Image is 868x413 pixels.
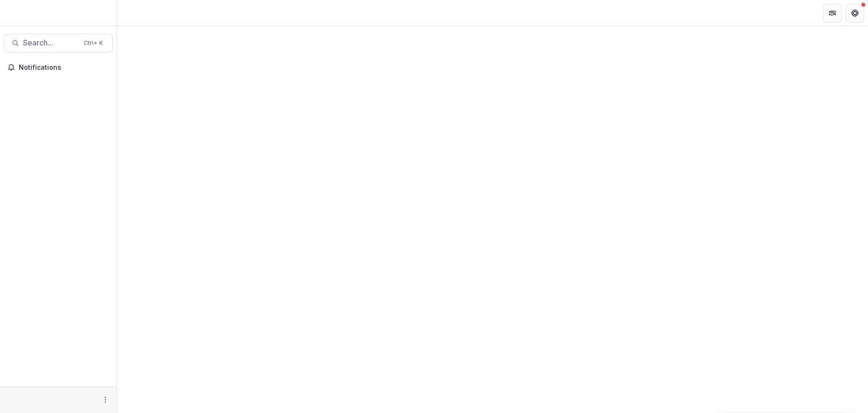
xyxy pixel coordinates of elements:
span: Notifications [19,64,109,72]
button: Search... [4,34,113,52]
button: Notifications [4,60,113,75]
span: Search... [23,38,78,47]
button: More [100,394,111,406]
nav: breadcrumb [121,6,160,20]
div: Ctrl + K [82,38,105,48]
button: Get Help [846,4,864,22]
button: Partners [823,4,842,22]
